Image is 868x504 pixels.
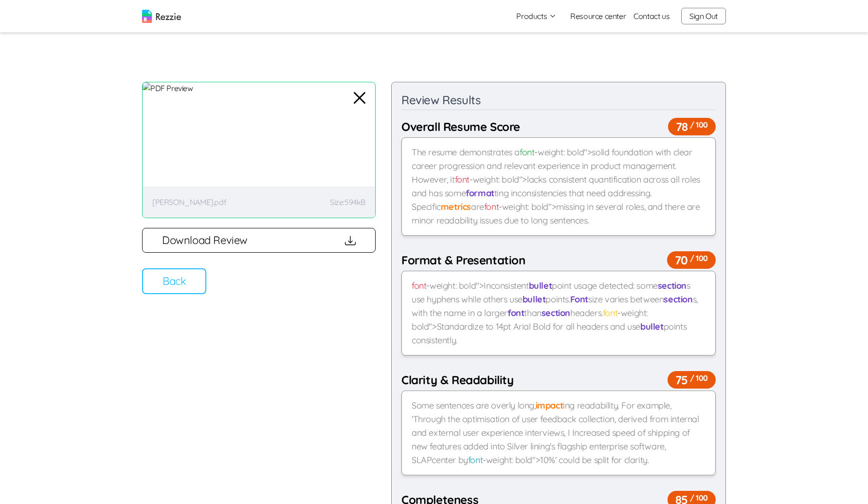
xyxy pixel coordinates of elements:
div: Clarity & Readability [401,371,716,389]
span: section [664,294,692,305]
span: font [412,280,426,291]
span: 78 [668,118,716,135]
span: font [455,174,470,185]
span: bullet [529,280,552,291]
button: Sign Out [681,8,726,24]
div: The resume demonstrates a -weight: bold">solid foundation with clear career progression and relev... [401,137,716,236]
img: logo [142,10,181,23]
p: Size: 594kB [330,196,365,208]
span: font [520,147,534,158]
span: impact [536,400,563,411]
div: -weight: bold">Inconsistent point usage detected: some s use hyphens while others use points. siz... [401,271,716,355]
span: font [468,454,483,466]
div: Review Results [401,92,716,110]
span: 70 [667,251,716,269]
span: font [507,307,524,318]
a: Contact us [633,10,669,22]
span: 75 [668,371,716,389]
span: font [603,307,617,318]
button: Products [516,10,557,22]
button: Back [142,268,206,294]
span: section [658,280,687,291]
span: bullet [523,294,546,305]
span: / 100 [690,119,708,131]
a: Resource center [570,10,626,22]
span: / 100 [690,252,708,264]
div: Overall Resume Score [401,118,716,135]
span: bullet [640,321,664,332]
p: [PERSON_NAME].pdf [152,196,226,208]
span: / 100 [690,492,708,504]
span: metrics [441,201,471,212]
span: format [466,187,494,199]
span: / 100 [690,372,708,384]
span: section [542,307,570,318]
div: Some sentences are overly long, ing readability. For example, 'Through the optimisation of user f... [401,391,716,475]
button: Download Review [142,228,376,253]
span: font [484,201,499,212]
span: Font [570,294,588,305]
div: Format & Presentation [401,251,716,269]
